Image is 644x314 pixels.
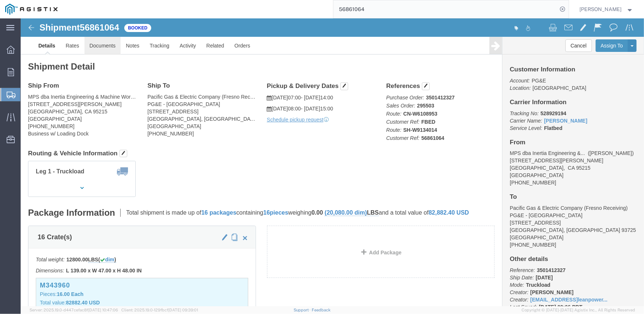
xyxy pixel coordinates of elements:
[88,308,118,312] span: [DATE] 10:47:06
[5,4,58,15] img: logo
[168,308,198,312] span: [DATE] 09:39:01
[580,5,622,13] span: Chantelle Bower
[333,0,558,18] input: Search for shipment number, reference number
[30,308,118,312] span: Server: 2025.19.0-d447cefac8f
[522,307,635,313] span: Copyright © [DATE]-[DATE] Agistix Inc., All Rights Reserved
[294,308,312,312] a: Support
[121,308,198,312] span: Client: 2025.19.0-129fbcf
[312,308,330,312] a: Feedback
[579,5,634,14] button: [PERSON_NAME]
[21,18,644,306] iframe: FS Legacy Container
